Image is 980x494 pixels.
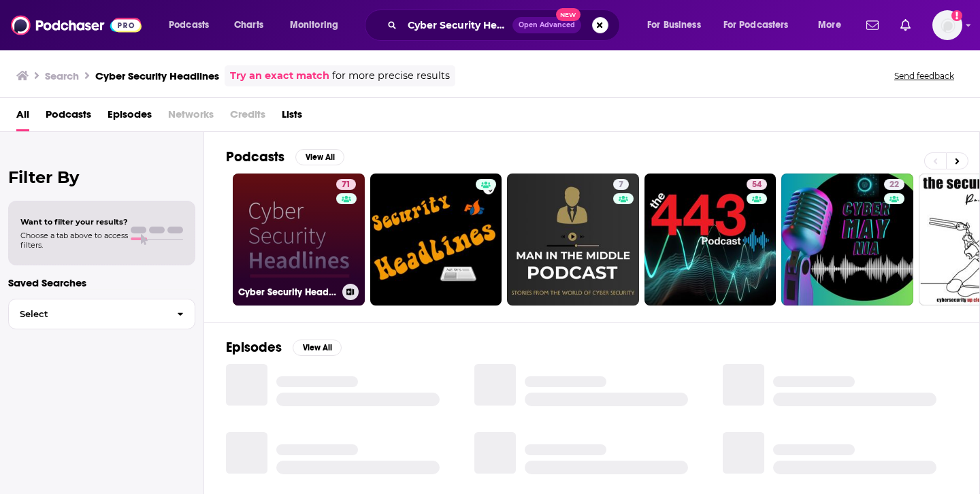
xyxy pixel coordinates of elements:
a: All [16,103,29,131]
span: 71 [342,178,350,192]
button: Open AdvancedNew [512,17,581,33]
a: 71 [336,179,356,190]
span: 54 [752,178,762,192]
a: Charts [225,14,272,36]
span: Networks [168,103,214,131]
a: PodcastsView All [226,148,344,165]
span: Charts [234,16,263,35]
input: Search podcasts, credits, & more... [402,14,512,36]
h3: Search [45,69,79,82]
h2: Filter By [8,167,195,187]
h3: Cyber Security Headlines [238,286,337,298]
img: Podchaser - Follow, Share and Rate Podcasts [11,12,142,38]
span: For Business [647,16,701,35]
button: open menu [715,14,808,36]
button: View All [295,149,344,165]
a: Try an exact match [230,68,329,84]
a: 54 [747,179,767,190]
span: Podcasts [169,16,209,35]
button: open menu [638,14,718,36]
button: Show profile menu [932,10,962,40]
a: EpisodesView All [226,339,342,356]
svg: Add a profile image [951,10,962,21]
p: Saved Searches [8,276,195,289]
a: Show notifications dropdown [895,14,916,37]
span: New [556,8,581,21]
button: open menu [808,14,858,36]
span: Monitoring [290,16,338,35]
h2: Episodes [226,339,282,356]
a: 22 [884,179,904,190]
span: Want to filter your results? [20,217,128,227]
a: Lists [282,103,302,131]
button: open menu [159,14,227,36]
div: Search podcasts, credits, & more... [378,10,633,41]
button: Send feedback [890,70,958,82]
span: Credits [230,103,265,131]
a: Show notifications dropdown [861,14,884,37]
a: 22 [781,174,913,306]
span: For Podcasters [723,16,789,35]
a: 54 [644,174,777,306]
h3: Cyber Security Headlines [95,69,219,82]
button: Select [8,299,195,329]
button: View All [293,340,342,356]
a: 7 [613,179,629,190]
span: More [818,16,841,35]
button: open menu [280,14,356,36]
span: Logged in as sashagoldin [932,10,962,40]
span: Select [9,310,166,318]
h2: Podcasts [226,148,284,165]
a: 7 [507,174,639,306]
a: Episodes [108,103,152,131]
a: Podcasts [46,103,91,131]
span: 7 [619,178,623,192]
a: 71Cyber Security Headlines [233,174,365,306]
img: User Profile [932,10,962,40]
span: Choose a tab above to access filters. [20,231,128,250]
span: for more precise results [332,68,450,84]
span: Open Advanced [519,22,575,29]
span: 22 [889,178,899,192]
